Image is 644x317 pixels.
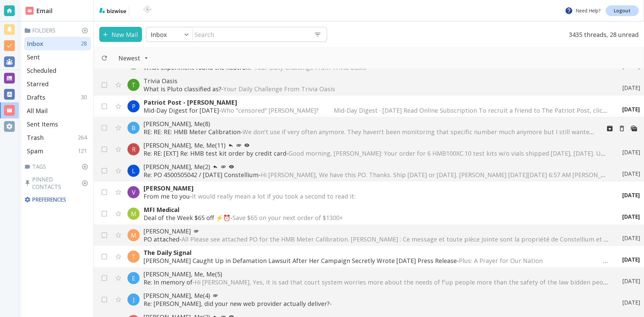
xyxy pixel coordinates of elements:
[24,176,91,191] p: Pinned Contacts
[27,120,58,128] p: Sent Items
[131,210,136,218] p: M
[133,296,135,304] p: J
[144,98,609,106] p: Patriot Post - [PERSON_NAME]
[622,213,640,220] p: [DATE]
[27,93,45,101] p: Drafts
[24,27,91,34] p: Folders
[27,53,40,61] p: Sent
[144,278,609,286] p: Re: In memory of -
[144,128,596,136] p: RE: RE: RE: HMB Meter Calibration -
[223,85,471,93] span: Your Daily Challenge From Trivia Oasis ‌ ‌ ‌ ‌ ‌ ‌ ‌ ‌ ‌ ‌ ‌ ‌ ‌ ‌ ‌ ‌ ‌ ‌ ‌ ‌ ‌ ‌ ‌ ‌ ‌ ‌ ‌ ‌ ‌ ...
[24,50,91,64] div: Sent
[27,40,43,48] p: Inbox
[24,144,91,158] div: Spam121
[622,149,640,156] p: [DATE]
[622,106,640,113] p: [DATE]
[78,134,90,141] p: 264
[151,31,167,39] p: Inbox
[144,270,609,278] p: [PERSON_NAME], Me, Me (5)
[144,141,609,149] p: [PERSON_NAME], Me, Me (11)
[24,196,90,203] p: Preferences
[99,8,126,13] img: bizwise
[24,77,91,91] div: Starred
[622,170,640,177] p: [DATE]
[565,7,600,15] p: Need Help?
[144,85,609,93] p: What is Pluto classified as? -
[193,28,309,41] input: Search
[27,134,44,142] p: Trash
[131,231,136,239] p: M
[132,167,135,175] p: L
[232,214,480,222] span: Save $65 on your next order of $1300+ ͏ ͏ ͏ ͏ ͏ ͏ ͏ ͏ ͏ ͏ ͏ ͏ ͏ ͏ ͏ ͏ ͏ ͏ ͏ ͏ ͏ ͏ ͏ ͏ ͏ ͏ ͏ ͏ ͏ ͏...
[628,122,640,135] button: Mark as Unread
[27,66,56,74] p: Scheduled
[144,192,609,200] p: From me to you -
[24,131,91,144] div: Trash264
[24,117,91,131] div: Sent Items
[622,84,640,92] p: [DATE]
[606,5,639,16] a: Logout
[132,188,136,196] p: V
[27,147,43,155] p: Spam
[81,94,90,101] p: 30
[25,7,34,15] img: DashboardSidebarEmail.svg
[144,249,609,257] p: The Daily Signal
[132,274,135,282] p: E
[144,300,609,308] p: Re: [PERSON_NAME], did your new web provider actually deliver? -
[622,192,640,199] p: [DATE]
[229,164,234,169] svg: Your most recent message has not been opened yet
[112,51,155,65] button: Filter
[132,145,136,153] p: R
[192,192,475,200] span: It would really mean a lot if you took a second to read it: ‌ ‌ ‌ ‌ ‌ ‌ ‌ ‌ ‌ ‌ ‌ ‌ ‌ ‌ ‌ ‌ ‌ ‌ ‌...
[24,37,91,50] div: Inbox28
[81,40,90,47] p: 28
[144,120,596,128] p: [PERSON_NAME], Me (8)
[144,77,609,85] p: Trivia Oasis
[565,27,639,42] p: 3435 threads, 28 unread
[616,122,628,135] button: Move to Trash
[99,27,142,42] button: New Mail
[244,143,250,148] svg: Your most recent message has not been opened yet
[78,147,90,155] p: 121
[604,122,616,135] button: Archive
[131,253,136,261] p: T
[24,163,91,170] p: Tags
[622,256,640,263] p: [DATE]
[144,235,609,243] p: PO attached -
[144,227,609,235] p: [PERSON_NAME]
[132,102,136,110] p: P
[98,52,110,64] button: Refresh
[144,171,609,179] p: Re: PO 4500505042 / [DATE] Constellium -
[144,184,609,192] p: [PERSON_NAME]
[144,106,609,114] p: Mid-Day Digest for [DATE] -
[144,206,609,214] p: MFI Medical
[24,91,91,104] div: Drafts30
[25,6,53,15] h2: Email
[27,80,49,88] p: Starred
[622,277,640,285] p: [DATE]
[144,214,609,222] p: Deal of the Week $65 off ⚡⏰ -
[131,81,136,89] p: T
[24,64,91,77] div: Scheduled
[144,163,609,171] p: [PERSON_NAME], Me (2)
[144,257,609,265] p: [PERSON_NAME] Caught Up in Defamation Lawsuit After Her Campaign Secretly Wrote [DATE] Press Rele...
[144,149,609,157] p: Re: RE: [EXT] Re: HMB test kit order by credit card -
[131,124,136,132] p: B
[622,234,640,242] p: [DATE]
[132,5,163,16] img: BioTech International
[24,104,91,117] div: All Mail
[27,107,48,115] p: All Mail
[144,292,609,300] p: [PERSON_NAME], Me (4)
[23,193,91,206] div: Preferences
[614,8,631,13] p: Logout
[622,299,640,306] p: [DATE]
